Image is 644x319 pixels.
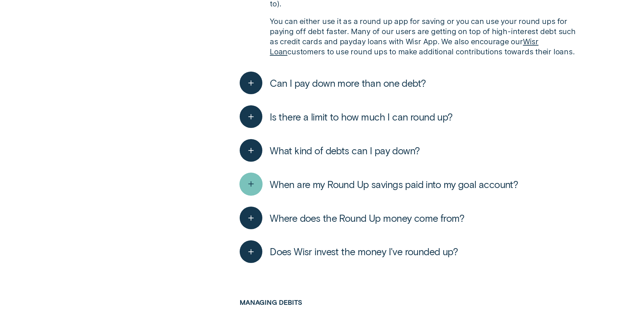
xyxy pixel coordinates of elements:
[270,37,539,56] a: Wisr Loan
[270,111,453,123] span: Is there a limit to how much I can round up?
[270,16,576,57] p: You can either use it as a round up app for saving or you can use your round ups for paying off d...
[270,212,464,224] span: Where does the Round Up money come from?
[270,77,426,89] span: Can I pay down more than one debt?
[270,245,458,258] span: Does Wisr invest the money I've rounded up?
[270,178,518,190] span: When are my Round Up savings paid into my goal account?
[240,173,518,195] button: When are my Round Up savings paid into my goal account?
[240,105,452,128] button: Is there a limit to how much I can round up?
[240,139,420,162] button: What kind of debts can I pay down?
[240,72,426,94] button: Can I pay down more than one debt?
[270,144,420,157] span: What kind of debts can I pay down?
[240,240,458,263] button: Does Wisr invest the money I've rounded up?
[240,207,464,229] button: Where does the Round Up money come from?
